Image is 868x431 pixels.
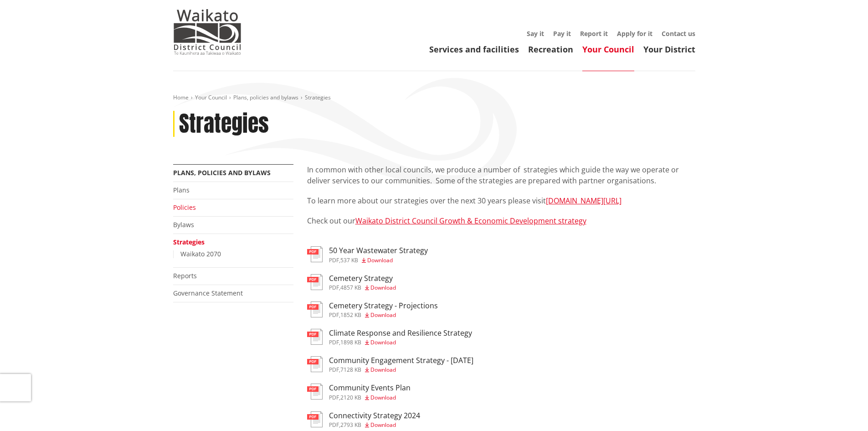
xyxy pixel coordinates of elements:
[329,395,411,400] div: ,
[307,164,695,237] div: Check out our
[370,311,396,319] span: Download
[355,216,586,226] a: Waikato District Council Growth & Economic Development strategy
[546,196,621,206] a: [DOMAIN_NAME][URL]
[233,93,298,101] a: Plans, policies and bylaws
[307,301,323,317] img: document-pdf.svg
[582,44,634,55] a: Your Council
[305,93,331,101] span: Strategies
[329,285,396,291] div: ,
[553,29,571,38] a: Pay it
[195,93,227,101] a: Your Council
[340,256,358,264] span: 537 KB
[307,301,438,318] a: Cemetery Strategy - Projections pdf,1852 KB Download
[329,422,420,428] div: ,
[617,29,652,38] a: Apply for it
[307,329,472,345] a: Climate Response and Resilience Strategy pdf,1898 KB Download
[340,366,361,374] span: 7128 KB
[329,246,428,255] h3: 50 Year Wastewater Strategy
[173,9,241,55] img: Waikato District Council - Te Kaunihera aa Takiwaa o Waikato
[367,256,393,264] span: Download
[307,195,695,206] p: To learn more about our strategies over the next 30 years please visit
[307,356,323,372] img: document-pdf.svg
[643,44,695,55] a: Your District
[173,271,197,280] a: Reports
[527,29,544,38] a: Say it
[329,311,339,319] span: pdf
[370,394,396,401] span: Download
[329,367,473,373] div: ,
[370,338,396,346] span: Download
[307,411,323,427] img: document-pdf.svg
[340,394,361,401] span: 2120 KB
[329,256,339,264] span: pdf
[528,44,573,55] a: Recreation
[329,411,420,420] h3: Connectivity Strategy 2024
[173,238,205,246] a: Strategies
[307,384,411,400] a: Community Events Plan pdf,2120 KB Download
[179,111,269,137] h1: Strategies
[173,203,196,212] a: Policies
[329,338,339,346] span: pdf
[340,421,361,429] span: 2793 KB
[370,366,396,374] span: Download
[662,29,695,38] a: Contact us
[173,93,189,101] a: Home
[329,329,472,338] h3: Climate Response and Resilience Strategy
[370,421,396,429] span: Download
[329,258,428,263] div: ,
[307,384,323,400] img: document-pdf.svg
[173,220,194,229] a: Bylaws
[329,274,396,283] h3: Cemetery Strategy
[329,301,438,310] h3: Cemetery Strategy - Projections
[173,168,271,177] a: Plans, policies and bylaws
[180,249,221,258] a: Waikato 2070
[826,393,859,426] iframe: Messenger Launcher
[429,44,519,55] a: Services and facilities
[329,384,411,392] h3: Community Events Plan
[307,411,420,428] a: Connectivity Strategy 2024 pdf,2793 KB Download
[329,366,339,374] span: pdf
[307,246,428,263] a: 50 Year Wastewater Strategy pdf,537 KB Download
[340,311,361,319] span: 1852 KB
[340,338,361,346] span: 1898 KB
[580,29,608,38] a: Report it
[340,284,361,291] span: 4857 KB
[307,274,396,291] a: Cemetery Strategy pdf,4857 KB Download
[173,186,190,194] a: Plans
[307,329,323,345] img: document-pdf.svg
[307,246,323,262] img: document-pdf.svg
[329,284,339,291] span: pdf
[173,94,695,102] nav: breadcrumb
[329,340,472,345] div: ,
[173,289,243,297] a: Governance Statement
[370,284,396,291] span: Download
[329,421,339,429] span: pdf
[307,164,695,186] p: In common with other local councils, we produce a number of strategies which guide the way we ope...
[329,356,473,365] h3: Community Engagement Strategy - [DATE]
[307,274,323,290] img: document-pdf.svg
[329,312,438,318] div: ,
[329,394,339,401] span: pdf
[307,356,473,373] a: Community Engagement Strategy - [DATE] pdf,7128 KB Download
